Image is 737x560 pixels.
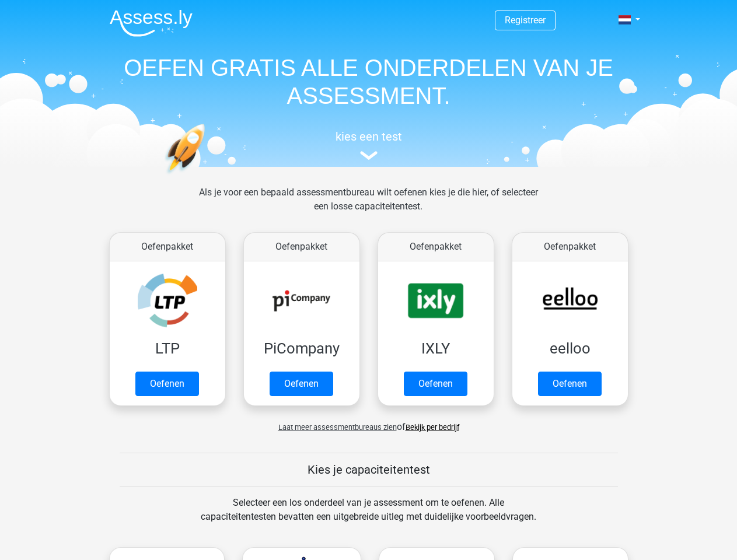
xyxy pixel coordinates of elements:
[120,463,618,477] h5: Kies je capaciteitentest
[278,423,397,432] span: Laat meer assessmentbureaus zien
[505,15,546,26] a: Registreer
[135,372,199,396] a: Oefenen
[406,423,459,432] a: Bekijk per bedrijf
[100,129,637,143] h5: kies een test
[100,411,637,434] div: of
[165,124,250,229] img: oefenen
[404,372,467,396] a: Oefenen
[100,129,637,160] a: kies een test
[190,185,547,228] div: Als je voor een bepaald assessmentbureau wilt oefenen kies je die hier, of selecteer een losse ca...
[190,496,547,538] div: Selecteer een los onderdeel van je assessment om te oefenen. Alle capaciteitentesten bevatten een...
[270,372,333,396] a: Oefenen
[538,372,602,396] a: Oefenen
[100,54,637,110] h1: OEFEN GRATIS ALLE ONDERDELEN VAN JE ASSESSMENT.
[360,151,378,160] img: assessment
[110,9,193,37] img: Assessly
